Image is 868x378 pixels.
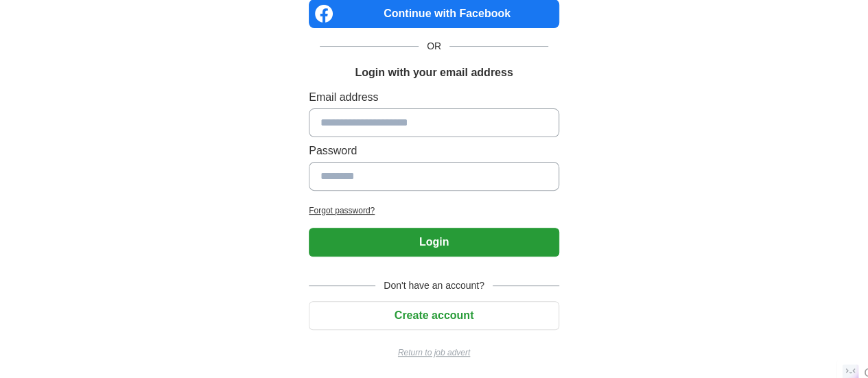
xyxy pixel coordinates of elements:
[309,204,559,217] a: Forgot password?
[309,89,559,106] label: Email address
[355,64,513,81] h1: Login with your email address
[309,346,559,359] a: Return to job advert
[309,301,559,330] button: Create account
[309,228,559,257] button: Login
[309,143,559,159] label: Password
[309,309,559,321] a: Create account
[419,39,449,54] span: OR
[375,279,493,293] span: Don't have an account?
